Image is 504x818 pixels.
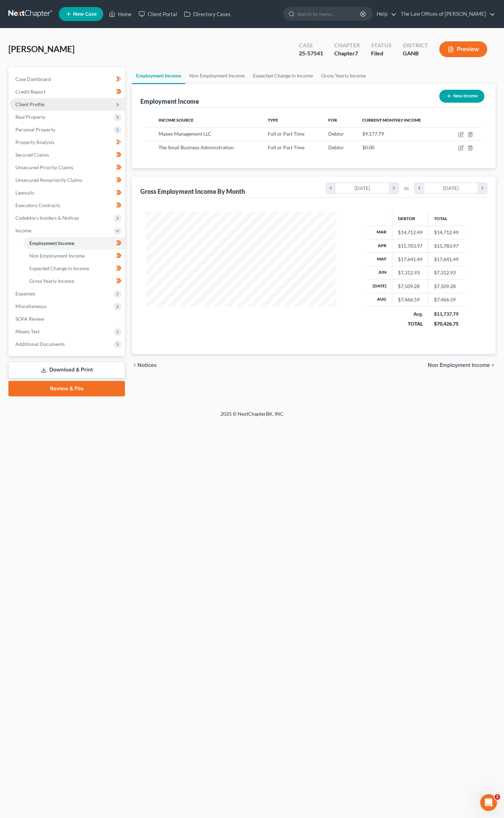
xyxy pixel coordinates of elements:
div: $17,641.49 [398,256,422,263]
button: Non Employment Income chevron_right [428,362,496,368]
span: Income [15,227,31,233]
a: Employment Income [24,237,125,250]
th: Total [428,212,464,226]
a: Employment Income [132,67,185,84]
span: Case Dashboard [15,76,51,82]
a: Non Employment Income [185,67,249,84]
span: Personal Property [15,127,55,132]
a: Directory Cases [181,8,234,20]
span: Expected Change in Income [29,265,89,271]
input: Search by name... [297,7,361,20]
td: $15,783.97 [428,239,464,252]
div: District [403,41,428,49]
i: chevron_right [477,183,487,193]
span: Executory Contracts [15,202,60,208]
div: $7,312.93 [398,269,422,276]
span: Full or Part Time [268,131,304,137]
a: Lawsuits [10,186,125,199]
div: 2025 © NextChapterBK, INC [52,410,451,423]
a: Case Dashboard [10,73,125,86]
span: For [328,117,337,123]
span: SOFA Review [15,316,44,322]
i: chevron_left [326,183,336,193]
div: [DATE] [424,183,478,193]
div: [DATE] [336,183,389,193]
span: 2 [495,794,500,800]
span: Unsecured Nonpriority Claims [15,177,82,183]
span: Full or Part Time [268,144,304,150]
span: 7 [355,50,358,56]
th: Mar [367,226,392,239]
span: Non Employment Income [29,253,85,259]
div: 25-57541 [299,49,323,57]
a: Expected Change in Income [249,67,317,84]
a: Client Portal [135,8,181,20]
div: Chapter [334,41,360,49]
div: TOTAL [398,320,423,327]
a: Home [105,8,135,20]
span: Current Monthly Income [362,117,421,123]
span: Property Analysis [15,139,54,145]
span: Gross Yearly Income [29,278,74,284]
a: Help [373,8,397,20]
td: $14,712.49 [428,226,464,239]
td: $17,641.49 [428,253,464,266]
a: The Law Offices of [PERSON_NAME] [397,8,495,20]
a: Executory Contracts [10,199,125,212]
span: Employment Income [29,240,74,246]
span: Additional Documents [15,341,65,347]
div: Chapter [334,49,360,57]
a: Secured Claims [10,149,125,161]
div: $15,783.97 [398,243,422,250]
span: Income Source [159,117,194,123]
span: Miscellaneous [15,303,47,309]
span: Client Profile [15,101,44,107]
span: Credit Report [15,89,45,95]
span: Lawsuits [15,190,34,196]
span: Type [268,117,278,123]
div: Filed [371,49,392,57]
button: chevron_left Notices [132,362,157,368]
a: Expected Change in Income [24,262,125,275]
div: $7,466.59 [398,296,422,303]
div: Case [299,41,323,49]
i: chevron_left [415,183,424,193]
th: Jun [367,266,392,279]
td: $7,466.59 [428,293,464,306]
div: Status [371,41,392,49]
span: $0.00 [362,144,374,150]
span: [PERSON_NAME] [8,44,75,54]
a: Download & Print [8,362,125,378]
div: Avg. [398,311,423,318]
td: $7,312.93 [428,266,464,279]
span: to [404,185,409,192]
a: Gross Yearly Income [317,67,370,84]
span: Notices [138,362,157,368]
i: chevron_right [389,183,398,193]
th: Apr [367,239,392,252]
span: $9,177.79 [362,131,384,137]
th: Debtor [392,212,428,226]
td: $7,509.28 [428,280,464,293]
span: New Case [73,12,97,17]
div: $70,426.75 [434,320,459,327]
span: Means Test [15,328,40,334]
a: Review & File [8,381,125,396]
i: chevron_right [490,362,496,368]
span: The Small Business Administration [159,144,234,150]
a: Gross Yearly Income [24,275,125,287]
span: Secured Claims [15,152,49,158]
a: Unsecured Priority Claims [10,161,125,174]
a: SOFA Review [10,313,125,325]
a: Credit Report [10,86,125,98]
th: Aug [367,293,392,306]
span: Unsecured Priority Claims [15,164,73,170]
div: $14,712.49 [398,229,422,236]
span: Debtor [328,131,344,137]
span: Non Employment Income [428,362,490,368]
div: $7,509.28 [398,283,422,290]
th: May [367,253,392,266]
button: New Income [439,90,484,103]
span: Expenses [15,291,35,296]
div: Employment Income [140,97,199,105]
